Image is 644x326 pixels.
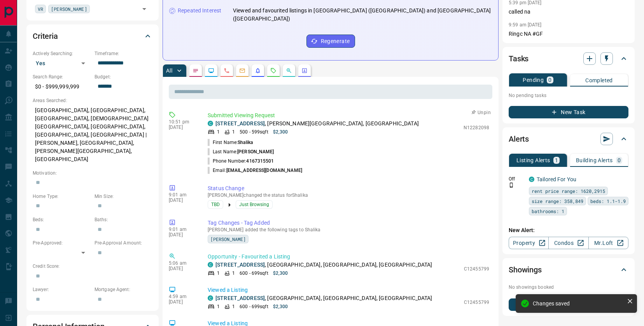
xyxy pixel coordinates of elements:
p: 4:59 am [169,294,196,299]
p: Opportunity - Favourited a Listing [208,253,489,261]
span: [EMAIL_ADDRESS][DOMAIN_NAME] [226,168,302,173]
p: Lawyer: [33,286,91,293]
p: Phone Number: [208,158,274,165]
span: beds: 1.1-1.9 [590,197,626,205]
p: Mortgage Agent: [94,286,152,293]
button: New Showing [509,298,628,311]
p: Min Size: [94,193,152,200]
svg: Opportunities [286,68,292,74]
p: Building Alerts [576,158,613,163]
p: Repeated Interest [178,7,221,15]
p: Budget: [94,73,152,80]
div: Yes [33,57,91,69]
p: Completed [585,78,613,83]
p: [PERSON_NAME] changed the status for Shalika [208,192,489,198]
p: Pending [523,77,544,83]
p: Pre-Approved: [33,239,91,246]
p: [DATE] [169,266,196,271]
p: 9:01 am [169,227,196,232]
p: [DATE] [169,125,196,130]
span: bathrooms: 1 [532,207,564,215]
p: 0 [548,77,551,83]
p: 1 [217,270,220,277]
button: Open [139,3,150,14]
div: Changes saved [533,300,624,307]
p: [DATE] [169,232,196,238]
p: [PERSON_NAME] added the following tags to Shalika [208,227,489,232]
span: VR [38,5,43,13]
span: Shalika [238,140,253,145]
p: 1 [555,158,558,163]
p: $2,300 [273,303,288,310]
a: Mr.Loft [588,237,628,249]
div: condos.ca [529,177,534,182]
p: Actively Searching: [33,50,91,57]
p: C12455799 [464,265,489,272]
p: 0 [618,158,621,163]
p: Beds: [33,216,91,223]
a: [STREET_ADDRESS] [215,295,265,301]
p: Home Type: [33,193,91,200]
p: 1 [217,303,220,310]
a: [STREET_ADDRESS] [215,262,265,268]
a: Property [509,237,549,249]
p: Viewed a Listing [208,286,489,294]
span: 4167315501 [246,158,274,164]
svg: Emails [239,68,245,74]
p: 1 [232,303,235,310]
svg: Listing Alerts [255,68,261,74]
span: size range: 358,849 [532,197,583,205]
div: Criteria [33,27,152,45]
p: No showings booked [509,284,628,291]
a: Condos [548,237,588,249]
p: 9:01 am [169,192,196,198]
p: Viewed and favourited listings in [GEOGRAPHIC_DATA] ([GEOGRAPHIC_DATA]) and [GEOGRAPHIC_DATA] ([G... [233,7,492,23]
p: Ringc NA #GF [509,30,628,38]
svg: Calls [224,68,230,74]
p: Search Range: [33,73,91,80]
p: Off [509,175,524,182]
button: Unpin [470,109,492,116]
p: New Alert: [509,226,628,234]
span: [PERSON_NAME] [237,149,274,154]
h2: Tasks [509,52,528,65]
p: 600 - 699 sqft [240,303,268,310]
p: N12282098 [464,124,489,131]
p: Pre-Approval Amount: [94,239,152,246]
a: Tailored For You [537,176,576,182]
div: Tasks [509,49,628,68]
div: condos.ca [208,295,213,301]
p: [DATE] [169,299,196,305]
span: TBD [211,201,220,208]
span: rent price range: 1620,2915 [532,187,605,195]
p: Motivation: [33,170,152,177]
p: , [GEOGRAPHIC_DATA], [GEOGRAPHIC_DATA], [GEOGRAPHIC_DATA] [215,261,432,269]
p: Status Change [208,184,489,192]
div: Showings [509,260,628,279]
p: Areas Searched: [33,97,152,104]
p: Credit Score: [33,263,152,270]
svg: Requests [270,68,276,74]
p: All [166,68,172,73]
p: [DATE] [169,198,196,203]
p: Tag Changes - Tag Added [208,219,489,227]
p: Last Name: [208,148,274,155]
div: condos.ca [208,121,213,126]
p: Submitted Viewing Request [208,111,489,120]
p: called na [509,8,628,16]
svg: Lead Browsing Activity [208,68,214,74]
p: $0 - $999,999,999 [33,80,91,93]
p: $2,300 [273,270,288,277]
div: condos.ca [208,262,213,267]
p: 500 - 599 sqft [240,128,268,135]
p: C12455799 [464,299,489,306]
p: , [PERSON_NAME][GEOGRAPHIC_DATA], [GEOGRAPHIC_DATA] [215,120,419,128]
svg: Push Notification Only [509,182,514,188]
p: Baths: [94,216,152,223]
p: [GEOGRAPHIC_DATA], [GEOGRAPHIC_DATA], [GEOGRAPHIC_DATA], [DEMOGRAPHIC_DATA][GEOGRAPHIC_DATA], [GE... [33,104,152,166]
button: New Task [509,106,628,118]
p: 10:51 pm [169,119,196,125]
span: [PERSON_NAME] [210,235,246,243]
p: $2,300 [273,128,288,135]
h2: Criteria [33,30,58,42]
